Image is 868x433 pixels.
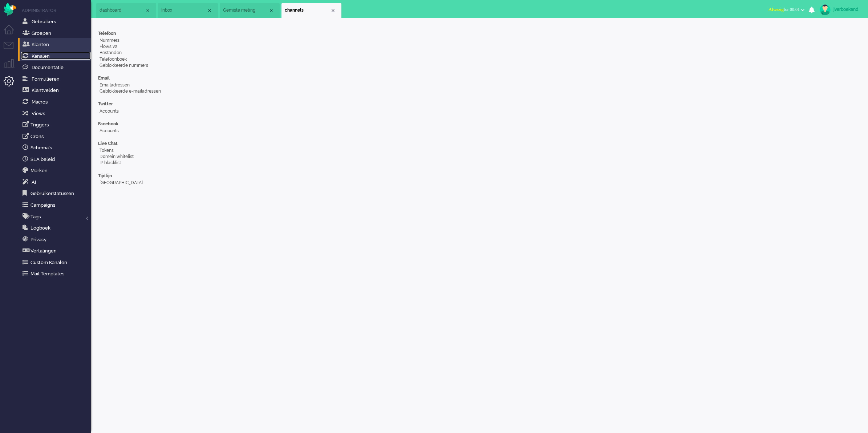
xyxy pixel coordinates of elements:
a: Geblokkeerde e-mailadressen [98,88,171,94]
a: Gebruikers [21,17,91,25]
h4: Twitter [98,102,171,106]
span: Formulieren [32,76,60,82]
li: View [158,3,218,18]
a: Emailadressen [98,82,171,88]
h4: Telefoon [98,31,171,36]
span: Gemiste meting [223,7,268,13]
div: Close tab [207,8,212,13]
a: jverboekend [818,4,861,15]
li: Supervisor menu [4,59,20,75]
a: Tokens [98,147,171,154]
a: Klanten [21,40,91,48]
li: 11920 [220,3,280,18]
li: Dashboard menu [4,25,20,41]
li: Administrator [22,7,91,13]
img: flow_omnibird.svg [4,3,16,16]
span: Klantvelden [32,88,59,93]
li: Afwezigfor 00:01 [764,2,809,18]
h4: Email [98,76,171,81]
span: Macros [32,99,48,105]
a: Privacy [21,235,91,243]
a: Schema's [21,143,91,151]
a: Klantvelden [21,86,91,94]
a: Documentatie [21,63,91,71]
a: Domein whitelist [98,154,171,160]
a: Accounts [98,108,171,114]
span: Groepen [32,31,51,36]
div: Close tab [145,8,151,13]
li: channels [281,3,341,18]
a: Merken [21,166,91,174]
span: dashboard [100,7,145,13]
a: Custom Kanalen [21,258,91,266]
a: Views [21,109,91,117]
h4: Tijdlijn [98,174,171,178]
a: Macros [21,98,91,106]
span: channels [285,7,330,13]
li: Admin menu [4,76,20,92]
span: Inbox [161,7,207,13]
a: [GEOGRAPHIC_DATA] [98,180,171,186]
a: Vertalingen [21,247,91,255]
span: Kanalen [32,53,50,59]
span: Views [32,111,45,116]
a: Logboek [21,224,91,232]
span: Afwezig [768,7,783,12]
button: Afwezigfor 00:01 [764,4,809,15]
span: for 00:01 [768,7,800,12]
span: Documentatie [32,65,64,70]
a: Accounts [98,128,171,134]
li: Tickets menu [4,42,20,58]
a: Omnidesk [4,5,16,10]
a: Ai [21,178,91,186]
a: Telefoonboek [98,56,171,62]
a: Crons [21,132,91,140]
a: Campaigns [21,201,91,209]
a: Flows v2 [98,44,171,50]
div: jverboekend [833,6,861,13]
a: IP blacklist [98,160,171,166]
a: Formulieren [21,75,91,83]
li: Dashboard [96,3,156,18]
a: Triggers [21,121,91,129]
span: Klanten [32,42,49,47]
span: AI [32,179,36,185]
a: Mail Templates [21,270,91,278]
a: SLA beleid [21,155,91,163]
a: Tags [21,213,91,220]
img: avatar [820,4,831,15]
h4: Live Chat [98,141,171,146]
div: Close tab [268,8,274,13]
a: Groepen [21,29,91,37]
a: Kanalen [21,52,91,60]
a: Bestanden [98,50,171,56]
span: Gebruikers [32,19,56,24]
a: Geblokkeerde nummers [98,62,171,69]
a: Gebruikerstatussen [21,189,91,197]
div: Close tab [330,8,336,13]
h4: Facebook [98,122,171,126]
a: Nummers [98,37,171,44]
